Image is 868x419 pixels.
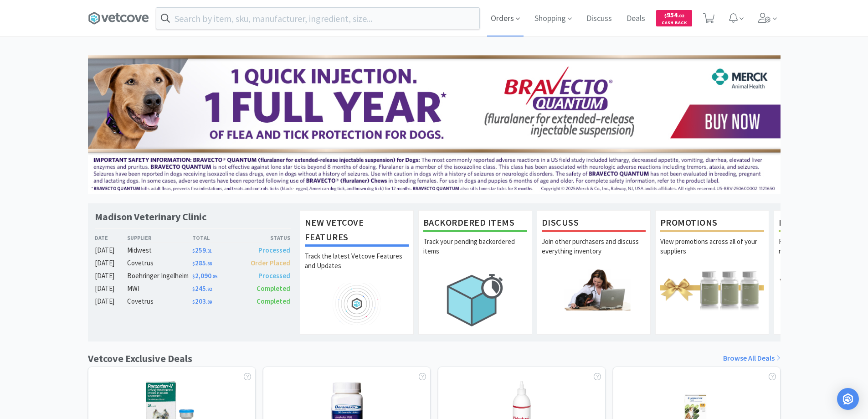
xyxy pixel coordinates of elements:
[206,248,212,254] span: . 31
[300,210,414,334] a: New Vetcove FeaturesTrack the latest Vetcove Features and Updates
[662,21,687,26] span: Cash Back
[206,299,212,305] span: . 89
[206,261,212,267] span: . 88
[88,55,781,194] img: 3ffb5edee65b4d9ab6d7b0afa510b01f.jpg
[660,269,764,310] img: hero_promotions.png
[542,269,646,310] img: hero_discuss.png
[664,13,667,19] span: $
[542,237,646,269] p: Join other purchasers and discuss everything inventory
[95,283,128,294] div: [DATE]
[95,233,128,242] div: Date
[127,283,192,294] div: MWI
[127,245,192,256] div: Midwest
[95,270,128,281] div: [DATE]
[623,15,649,23] a: Deals
[95,270,291,281] a: [DATE]Boehringer Ingelheim$2,090.85Processed
[206,286,212,292] span: . 92
[583,15,616,23] a: Discuss
[241,233,291,242] div: Status
[95,210,206,223] h1: Madison Veterinary Clinic
[192,248,195,254] span: $
[95,283,291,294] a: [DATE]MWI$245.92Completed
[192,274,195,279] span: $
[258,271,290,280] span: Processed
[95,296,291,307] a: [DATE]Covetrus$203.89Completed
[678,13,684,19] span: . 02
[192,261,195,267] span: $
[418,210,532,334] a: Backordered ItemsTrack your pending backordered items
[192,286,195,292] span: $
[257,284,290,293] span: Completed
[537,210,651,334] a: DiscussJoin other purchasers and discuss everything inventory
[192,271,217,280] span: 2,090
[95,258,128,269] div: [DATE]
[192,246,212,254] span: 259
[656,6,692,31] a: $954.02Cash Back
[305,251,409,283] p: Track the latest Vetcove Features and Updates
[192,284,212,293] span: 245
[95,245,128,256] div: [DATE]
[423,215,527,232] h1: Backordered Items
[192,297,212,305] span: 203
[258,246,290,254] span: Processed
[837,388,859,410] div: Open Intercom Messenger
[305,283,409,325] img: hero_feature_roadmap.png
[305,215,409,247] h1: New Vetcove Features
[423,269,527,331] img: hero_backorders.png
[127,270,192,281] div: Boehringer Ingelheim
[542,215,646,232] h1: Discuss
[423,237,527,269] p: Track your pending backordered items
[211,274,217,279] span: . 85
[127,233,192,242] div: Supplier
[88,351,192,367] h1: Vetcove Exclusive Deals
[192,259,212,267] span: 285
[664,10,684,19] span: 954
[660,215,764,232] h1: Promotions
[251,259,290,267] span: Order Placed
[655,210,769,334] a: PromotionsView promotions across all of your suppliers
[156,8,479,29] input: Search by item, sku, manufacturer, ingredient, size...
[723,352,781,364] a: Browse All Deals
[95,258,291,269] a: [DATE]Covetrus$285.88Order Placed
[257,297,290,305] span: Completed
[192,299,195,305] span: $
[127,296,192,307] div: Covetrus
[95,296,128,307] div: [DATE]
[127,258,192,269] div: Covetrus
[95,245,291,256] a: [DATE]Midwest$259.31Processed
[660,237,764,269] p: View promotions across all of your suppliers
[192,233,241,242] div: Total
